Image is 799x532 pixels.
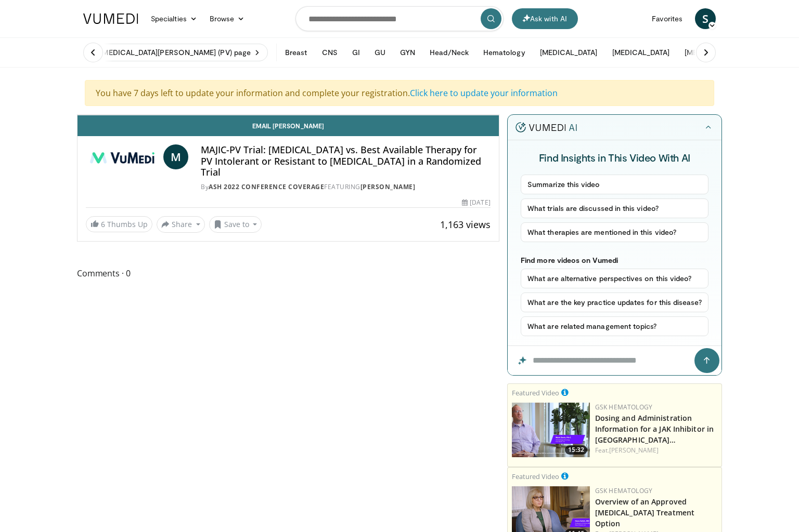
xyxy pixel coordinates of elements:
[101,219,105,229] span: 6
[521,316,708,336] button: What are related management topics?
[678,42,749,63] button: [MEDICAL_DATA]
[77,44,268,61] a: Visit [MEDICAL_DATA][PERSON_NAME] (PV) page
[512,388,559,397] small: Featured Video
[83,14,138,24] img: VuMedi Logo
[521,151,708,164] h4: Find Insights in This Video With AI
[201,182,490,192] div: By FEATURING
[521,292,708,312] button: What are the key practice updates for this disease?
[521,222,708,242] button: What therapies are mentioned in this video?
[565,445,587,455] span: 15:32
[145,8,203,29] a: Specialties
[163,144,188,169] a: M
[595,486,652,495] a: GSK Hematology
[78,115,499,136] a: Email [PERSON_NAME]
[508,346,721,375] input: Question for the AI
[201,144,490,178] h4: MAJIC-PV Trial: [MEDICAL_DATA] vs. Best Available Therapy for PV Intolerant or Resistant to [MEDI...
[209,216,262,233] button: Save to
[512,472,559,481] small: Featured Video
[595,446,717,455] div: Feat.
[360,182,416,191] a: [PERSON_NAME]
[157,216,205,233] button: Share
[521,269,708,288] button: What are alternative perspectives on this video?
[521,198,708,218] button: What trials are discussed in this video?
[85,80,714,106] div: You have 7 days left to update your information and complete your registration.
[477,42,532,63] button: Hematology
[410,87,558,99] a: Click here to update your information
[86,216,152,232] a: 6 Thumbs Up
[516,122,577,132] img: vumedi-ai-logo.v2.svg
[595,413,714,445] a: Dosing and Administration Information for a JAK Inhibitor in [GEOGRAPHIC_DATA]…
[595,403,652,411] a: GSK Hematology
[534,42,604,63] button: [MEDICAL_DATA]
[606,42,676,63] button: [MEDICAL_DATA]
[209,182,324,191] a: ASH 2022 Conference Coverage
[609,446,659,455] a: [PERSON_NAME]
[423,42,475,63] button: Head/Neck
[203,8,251,29] a: Browse
[77,267,499,280] span: Comments 0
[346,42,366,63] button: GI
[695,8,716,29] a: S
[512,403,590,457] img: 5a2b5ee3-531c-4502-801b-b780821cd012.png.150x105_q85_crop-smart_upscale.png
[521,256,708,264] p: Find more videos on Vumedi
[595,497,694,528] a: Overview of an Approved [MEDICAL_DATA] Treatment Option
[316,42,344,63] button: CNS
[521,175,708,194] button: Summarize this video
[646,8,689,29] a: Favorites
[279,42,313,63] button: Breast
[295,6,504,31] input: Search topics, interventions
[512,8,578,29] button: Ask with AI
[394,42,421,63] button: GYN
[440,218,491,231] span: 1,163 views
[86,144,159,169] img: ASH 2022 Conference Coverage
[512,403,590,457] a: 15:32
[368,42,392,63] button: GU
[462,198,490,207] div: [DATE]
